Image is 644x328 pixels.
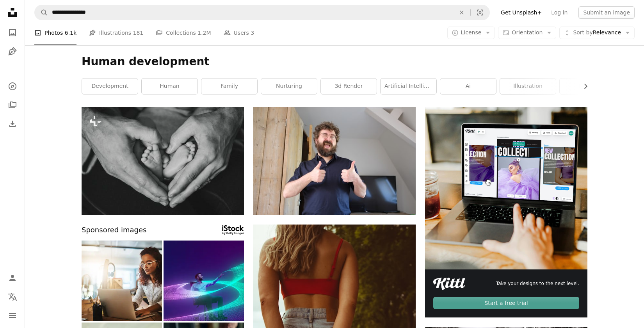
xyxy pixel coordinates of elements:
[164,241,244,321] img: Two professionals in formal attire examine and interact with flowing digital wave on colorful bac...
[496,280,579,287] span: Take your designs to the next level.
[142,78,197,94] a: human
[82,78,138,94] a: development
[253,107,416,215] img: a man with a beard giving a thumbs up
[573,29,621,37] span: Relevance
[34,5,490,20] form: Find visuals sitewide
[156,20,211,45] a: Collections 1.2M
[201,78,257,94] a: family
[321,78,377,94] a: 3d render
[5,308,20,323] button: Menu
[5,289,20,305] button: Language
[433,297,579,309] div: Start a free trial
[5,25,20,41] a: Photos
[5,44,20,59] a: Illustrations
[560,78,616,94] a: parent
[425,107,587,269] img: file-1719664959749-d56c4ff96871image
[559,27,635,39] button: Sort byRelevance
[471,5,489,20] button: Visual search
[197,29,211,37] span: 1.2M
[82,225,146,236] span: Sponsored images
[5,116,20,132] a: Download History
[440,78,496,94] a: ai
[381,78,436,94] a: artificial intelligence
[89,20,143,45] a: Illustrations 181
[461,29,482,36] span: License
[82,107,244,215] img: Father and baby forming a heart shape
[425,107,587,317] a: Take your designs to the next level.Start a free trial
[433,278,465,290] img: file-1711049718225-ad48364186d3image
[82,55,587,69] h1: Human development
[253,157,416,164] a: a man with a beard giving a thumbs up
[578,78,587,94] button: scroll list to the right
[261,78,317,94] a: nurturing
[82,157,244,164] a: Father and baby forming a heart shape
[573,29,592,36] span: Sort by
[453,5,470,20] button: Clear
[5,97,20,113] a: Collections
[5,78,20,94] a: Explore
[251,29,254,37] span: 3
[224,20,254,45] a: Users 3
[498,27,556,39] button: Orientation
[512,29,543,36] span: Orientation
[35,5,48,20] button: Search Unsplash
[500,78,556,94] a: illustration
[578,6,635,19] button: Submit an image
[82,241,162,321] img: She gets it done whatever the hour
[546,6,572,19] a: Log in
[447,27,495,39] button: License
[133,29,144,37] span: 181
[5,270,20,286] a: Log in / Sign up
[496,6,546,19] a: Get Unsplash+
